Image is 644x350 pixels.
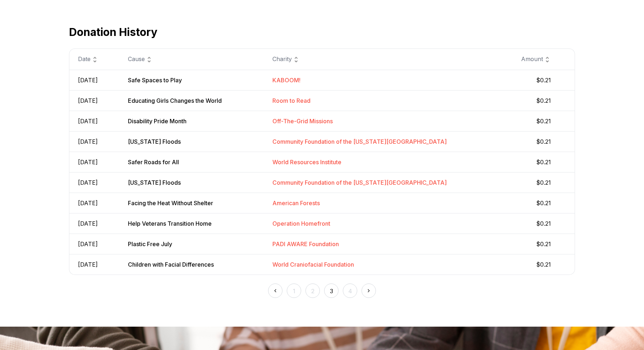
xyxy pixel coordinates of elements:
[128,199,213,207] span: Facing the Heat Without Shelter
[521,76,566,84] span: $0.21
[69,193,119,213] td: [DATE]
[521,199,566,207] span: $0.21
[521,117,566,125] span: $0.21
[69,172,119,193] td: [DATE]
[69,234,119,254] td: [DATE]
[521,55,566,64] div: Amount
[69,111,119,131] td: [DATE]
[128,97,222,104] span: Educating Girls Changes the World
[272,118,333,125] span: Off-The-Grid Missions
[128,55,255,64] div: Cause
[128,220,212,227] span: Help Veterans Transition Home
[69,90,119,111] td: [DATE]
[272,240,339,248] span: PADI AWARE Foundation
[272,220,330,227] span: Operation Homefront
[128,138,181,145] span: [US_STATE] Floods
[272,199,320,207] span: American Forests
[69,131,119,152] td: [DATE]
[128,179,181,186] span: [US_STATE] Floods
[69,254,119,275] td: [DATE]
[69,213,119,234] td: [DATE]
[128,118,187,125] span: Disability Pride Month
[521,219,566,228] span: $0.21
[521,96,566,105] span: $0.21
[521,137,566,146] span: $0.21
[128,240,172,248] span: Plastic Free July
[69,26,575,38] h2: Donation History
[271,287,279,295] img: <
[272,179,447,186] span: Community Foundation of the [US_STATE][GEOGRAPHIC_DATA]
[521,178,566,187] span: $0.21
[521,158,566,166] span: $0.21
[69,70,119,90] td: [DATE]
[69,152,119,172] td: [DATE]
[365,287,373,295] img: >
[272,158,341,166] span: World Resources Institute
[272,77,300,84] span: KABOOM!
[324,284,339,298] button: 3
[272,55,504,64] div: Charity
[272,138,447,145] span: Community Foundation of the [US_STATE][GEOGRAPHIC_DATA]
[521,240,566,248] span: $0.21
[272,261,354,268] span: World Craniofacial Foundation
[521,260,566,269] span: $0.21
[78,55,111,64] div: Date
[128,77,182,84] span: Safe Spaces to Play
[272,97,310,104] span: Room to Read
[128,158,179,166] span: Safer Roads for All
[128,261,214,268] span: Children with Facial Differences
[305,284,320,298] button: 2
[343,284,357,298] button: 4
[287,284,301,298] button: 1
